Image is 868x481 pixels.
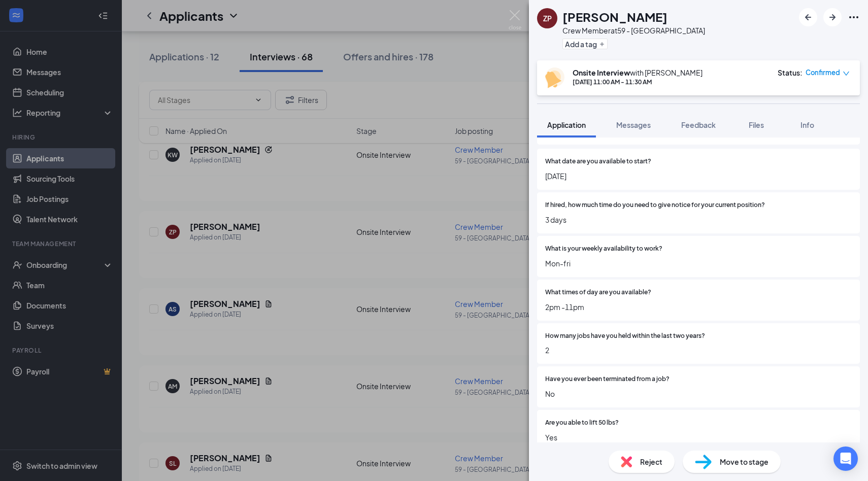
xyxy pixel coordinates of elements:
[545,345,852,356] span: 2
[545,418,619,428] span: Are you able to lift 50 lbs?
[720,456,769,467] span: Move to stage
[681,120,716,129] span: Feedback
[545,388,852,399] span: No
[545,200,765,210] span: If hired, how much time do you need to give notice for your current position?
[545,432,852,443] span: Yes
[562,39,608,49] button: PlusAdd a tag
[823,8,842,26] button: ArrowRight
[545,157,651,166] span: What date are you available to start?
[749,120,764,129] span: Files
[806,67,840,78] span: Confirmed
[848,11,860,23] svg: Ellipses
[545,244,662,254] span: What is your weekly availability to work?
[573,68,630,77] b: Onsite Interview
[599,41,605,47] svg: Plus
[545,170,852,182] span: [DATE]
[826,11,839,23] svg: ArrowRight
[545,331,705,341] span: How many jobs have you held within the last two years?
[547,120,586,129] span: Application
[545,214,852,225] span: 3 days
[545,288,651,297] span: What times of day are you available?
[802,11,814,23] svg: ArrowLeftNew
[545,301,852,313] span: 2pm -11pm
[562,25,705,36] div: Crew Member at 59 - [GEOGRAPHIC_DATA]
[778,67,803,78] div: Status :
[562,8,667,25] h1: [PERSON_NAME]
[543,13,552,23] div: ZP
[800,120,814,129] span: Info
[545,374,670,384] span: Have you ever been terminated from a job?
[833,446,858,471] div: Open Intercom Messenger
[545,258,852,269] span: Mon-fri
[799,8,817,26] button: ArrowLeftNew
[843,70,850,77] span: down
[573,67,703,78] div: with [PERSON_NAME]
[573,78,703,86] div: [DATE] 11:00 AM - 11:30 AM
[640,456,662,467] span: Reject
[616,120,651,129] span: Messages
